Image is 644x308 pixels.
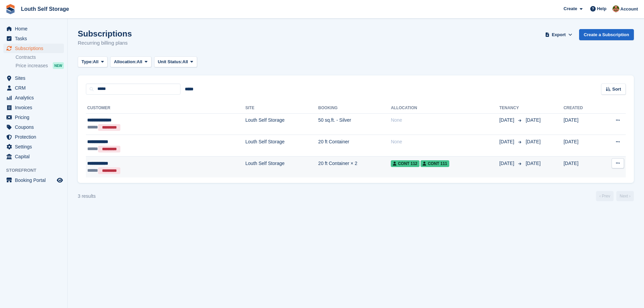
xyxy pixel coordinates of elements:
[318,135,391,157] td: 20 ft Container
[499,160,516,167] span: [DATE]
[114,58,137,65] span: Allocation:
[3,44,64,53] a: menu
[78,39,132,47] p: Recurring billing plans
[110,56,151,68] button: Allocation: All
[78,193,96,200] div: 3 results
[3,152,64,161] a: menu
[245,113,318,135] td: Louth Self Storage
[564,135,599,157] td: [DATE]
[15,113,55,122] span: Pricing
[53,62,64,69] div: NEW
[526,117,541,123] span: [DATE]
[78,56,108,68] button: Type: All
[421,160,449,167] span: Cont 111
[3,24,64,33] a: menu
[15,152,55,161] span: Capital
[15,44,55,53] span: Subscriptions
[579,29,634,40] a: Create a Subscription
[15,142,55,151] span: Settings
[3,34,64,43] a: menu
[318,156,391,177] td: 20 ft Container × 2
[15,73,55,83] span: Sites
[3,122,64,132] a: menu
[158,58,183,65] span: Unit Status:
[137,58,142,65] span: All
[15,93,55,102] span: Analytics
[15,83,55,93] span: CRM
[15,103,55,112] span: Invoices
[564,113,599,135] td: [DATE]
[391,138,499,145] div: None
[499,138,516,145] span: [DATE]
[15,34,55,43] span: Tasks
[15,175,55,185] span: Booking Portal
[15,24,55,33] span: Home
[526,139,541,144] span: [DATE]
[3,175,64,185] a: menu
[3,132,64,142] a: menu
[78,29,132,38] h1: Subscriptions
[15,122,55,132] span: Coupons
[613,5,619,12] img: Andy Smith
[318,113,391,135] td: 50 sq.ft. - Silver
[245,156,318,177] td: Louth Self Storage
[5,4,16,14] img: stora-icon-8386f47178a22dfd0bd8f6a31ec36ba5ce8667c1dd55bd0f319d3a0aa187defe.svg
[616,191,634,201] a: Next
[3,113,64,122] a: menu
[3,142,64,151] a: menu
[16,54,64,61] a: Contracts
[18,3,72,15] a: Louth Self Storage
[81,58,93,65] span: Type:
[16,62,64,69] a: Price increases NEW
[391,117,499,124] div: None
[526,161,541,166] span: [DATE]
[15,132,55,142] span: Protection
[3,83,64,93] a: menu
[318,103,391,114] th: Booking
[154,56,197,68] button: Unit Status: All
[245,103,318,114] th: Site
[596,191,614,201] a: Previous
[56,176,64,184] a: Preview store
[564,156,599,177] td: [DATE]
[620,6,638,13] span: Account
[86,103,245,114] th: Customer
[597,5,606,12] span: Help
[391,103,499,114] th: Allocation
[499,117,516,124] span: [DATE]
[6,167,67,174] span: Storefront
[16,63,48,69] span: Price increases
[391,160,419,167] span: Cont 112
[544,29,574,40] button: Export
[3,93,64,102] a: menu
[612,86,621,93] span: Sort
[245,135,318,157] td: Louth Self Storage
[595,191,635,201] nav: Page
[93,58,99,65] span: All
[564,103,599,114] th: Created
[499,103,523,114] th: Tenancy
[552,31,566,38] span: Export
[3,73,64,83] a: menu
[564,5,577,12] span: Create
[3,103,64,112] a: menu
[183,58,188,65] span: All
